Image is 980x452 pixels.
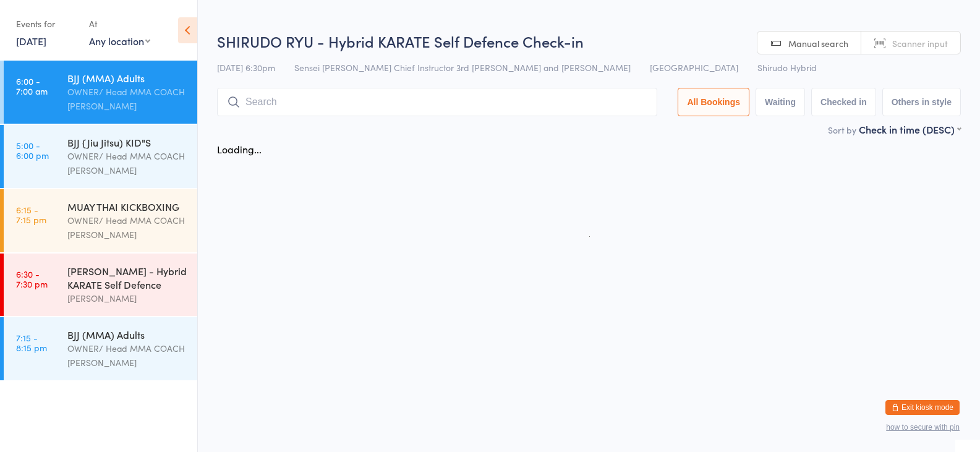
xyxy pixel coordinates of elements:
[294,61,631,74] span: Sensei [PERSON_NAME] Chief Instructor 3rd [PERSON_NAME] and [PERSON_NAME]
[892,37,948,49] span: Scanner input
[16,14,77,34] div: Events for
[4,254,197,316] a: 6:30 -7:30 pm[PERSON_NAME] - Hybrid KARATE Self Defence[PERSON_NAME]
[67,291,187,305] div: [PERSON_NAME]
[67,328,187,341] div: BJJ (MMA) Adults
[4,317,197,380] a: 7:15 -8:15 pmBJJ (MMA) AdultsOWNER/ Head MMA COACH [PERSON_NAME]
[89,14,150,34] div: At
[67,213,187,242] div: OWNER/ Head MMA COACH [PERSON_NAME]
[16,76,48,96] time: 6:00 - 7:00 am
[828,124,856,136] label: Sort by
[16,333,47,352] time: 7:15 - 8:15 pm
[885,400,960,415] button: Exit kiosk mode
[859,122,961,136] div: Check in time (DESC)
[67,264,187,291] div: [PERSON_NAME] - Hybrid KARATE Self Defence
[67,71,187,85] div: BJJ (MMA) Adults
[811,88,876,116] button: Checked in
[67,85,187,113] div: OWNER/ Head MMA COACH [PERSON_NAME]
[4,189,197,252] a: 6:15 -7:15 pmMUAY THAI KICKBOXINGOWNER/ Head MMA COACH [PERSON_NAME]
[886,423,960,432] button: how to secure with pin
[67,200,187,213] div: MUAY THAI KICKBOXING
[217,88,657,116] input: Search
[650,61,738,74] span: [GEOGRAPHIC_DATA]
[4,61,197,124] a: 6:00 -7:00 amBJJ (MMA) AdultsOWNER/ Head MMA COACH [PERSON_NAME]
[757,61,817,74] span: Shirudo Hybrid
[89,34,150,48] div: Any location
[16,205,46,224] time: 6:15 - 7:15 pm
[4,125,197,188] a: 5:00 -6:00 pmBJJ {Jiu Jitsu) KID"SOWNER/ Head MMA COACH [PERSON_NAME]
[67,135,187,149] div: BJJ {Jiu Jitsu) KID"S
[217,31,961,51] h2: SHIRUDO RYU - Hybrid KARATE Self Defence Check-in
[882,88,961,116] button: Others in style
[217,142,262,156] div: Loading...
[67,341,187,370] div: OWNER/ Head MMA COACH [PERSON_NAME]
[16,269,48,289] time: 6:30 - 7:30 pm
[217,61,275,74] span: [DATE] 6:30pm
[67,149,187,177] div: OWNER/ Head MMA COACH [PERSON_NAME]
[678,88,749,116] button: All Bookings
[788,37,848,49] span: Manual search
[16,140,49,160] time: 5:00 - 6:00 pm
[756,88,805,116] button: Waiting
[16,34,46,48] a: [DATE]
